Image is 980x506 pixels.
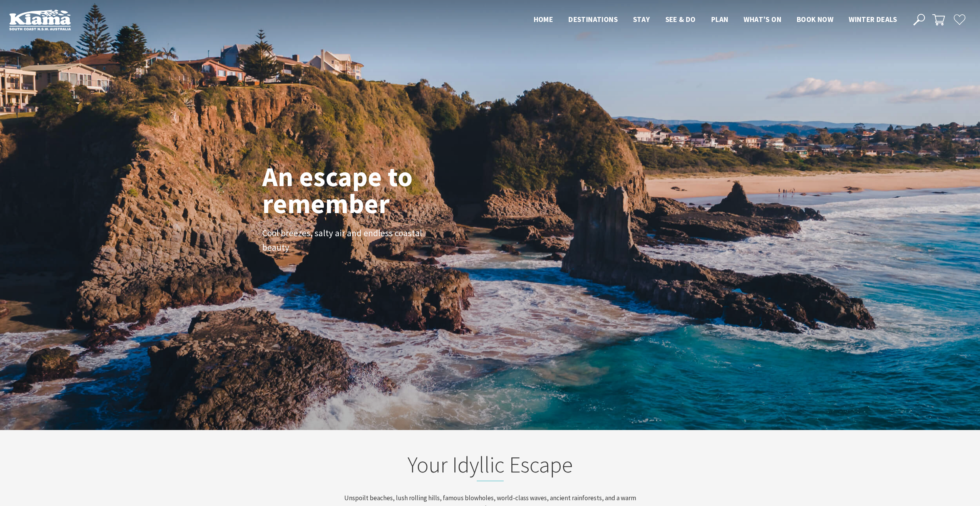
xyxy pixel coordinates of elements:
span: Book now [797,15,833,24]
nav: Main Menu [526,13,905,26]
span: Stay [633,15,650,24]
span: What’s On [744,15,781,24]
h2: Your Idyllic Escape [339,451,641,481]
span: Winter Deals [849,15,897,24]
span: Plan [711,15,729,24]
span: See & Do [665,15,696,24]
span: Destinations [568,15,618,24]
p: Cool breezes, salty air and endless coastal beauty [262,226,436,255]
h1: An escape to remember [262,163,474,217]
img: Kiama Logo [9,9,71,30]
span: Home [534,15,553,24]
